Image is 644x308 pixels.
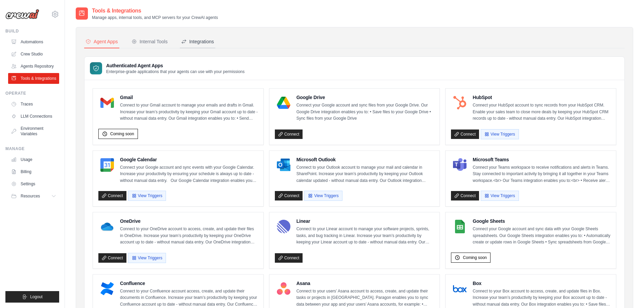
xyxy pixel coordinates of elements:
[5,28,59,34] div: Build
[277,158,290,172] img: Microsoft Outlook Logo
[8,179,59,189] a: Settings
[8,166,59,177] a: Billing
[92,7,218,15] h2: Tools & Integrations
[275,129,303,139] a: Connect
[451,129,479,139] a: Connect
[132,38,168,45] div: Internal Tools
[453,282,467,295] img: Box Logo
[106,69,245,74] p: Enterprise-grade applications that your agents can use with your permissions
[8,37,59,47] a: Automations
[106,62,245,69] h3: Authenticated Agent Apps
[473,102,611,122] p: Connect your HubSpot account to sync records from your HubSpot CRM. Enable your sales team to clo...
[277,220,290,233] img: Linear Logo
[277,282,290,295] img: Asana Logo
[451,191,479,200] a: Connect
[100,282,114,295] img: Confluence Logo
[120,218,258,224] h4: OneDrive
[296,102,434,122] p: Connect your Google account and sync files from your Google Drive. Our Google Drive integration e...
[30,294,43,300] span: Logout
[463,255,487,260] span: Coming soon
[84,35,119,48] button: Agent Apps
[120,156,258,163] h4: Google Calendar
[130,35,169,48] button: Internal Tools
[277,96,290,110] img: Google Drive Logo
[110,131,134,137] span: Coming soon
[275,191,303,200] a: Connect
[296,164,434,184] p: Connect to your Outlook account to manage your mail and calendar in SharePoint. Increase your tea...
[473,156,611,163] h4: Microsoft Teams
[120,280,258,287] h4: Confluence
[473,288,611,308] p: Connect to your Box account to access, create, and update files in Box. Increase your team’s prod...
[86,38,118,45] div: Agent Apps
[98,191,126,200] a: Connect
[453,96,467,110] img: HubSpot Logo
[8,61,59,72] a: Agents Repository
[5,91,59,96] div: Operate
[473,218,611,224] h4: Google Sheets
[128,253,166,263] button: View Triggers
[8,154,59,165] a: Usage
[275,253,303,263] a: Connect
[296,94,434,101] h4: Google Drive
[453,158,467,172] img: Microsoft Teams Logo
[98,253,126,263] a: Connect
[304,191,342,201] button: View Triggers
[481,129,519,139] button: View Triggers
[5,146,59,151] div: Manage
[120,164,258,184] p: Connect your Google account and sync events with your Google Calendar. Increase your productivity...
[453,220,467,233] img: Google Sheets Logo
[8,49,59,60] a: Crew Studio
[128,191,166,201] button: View Triggers
[181,38,214,45] div: Integrations
[296,218,434,224] h4: Linear
[296,156,434,163] h4: Microsoft Outlook
[120,102,258,122] p: Connect to your Gmail account to manage your emails and drafts in Gmail. Increase your team’s pro...
[296,226,434,246] p: Connect to your Linear account to manage your software projects, sprints, tasks, and bug tracking...
[8,123,59,139] a: Environment Variables
[120,94,258,101] h4: Gmail
[5,9,39,19] img: Logo
[8,111,59,122] a: LLM Connections
[473,226,611,246] p: Connect your Google account and sync data with your Google Sheets spreadsheets. Our Google Sheets...
[8,191,59,202] button: Resources
[100,96,114,110] img: Gmail Logo
[473,164,611,184] p: Connect your Teams workspace to receive notifications and alerts in Teams. Stay connected to impo...
[296,280,434,287] h4: Asana
[92,15,218,20] p: Manage apps, internal tools, and MCP servers for your CrewAI agents
[473,280,611,287] h4: Box
[120,226,258,246] p: Connect to your OneDrive account to access, create, and update their files in OneDrive. Increase ...
[21,193,40,199] span: Resources
[180,35,215,48] button: Integrations
[481,191,519,201] button: View Triggers
[120,288,258,308] p: Connect to your Confluence account access, create, and update their documents in Confluence. Incr...
[296,288,434,308] p: Connect to your users’ Asana account to access, create, and update their tasks or projects in [GE...
[100,220,114,233] img: OneDrive Logo
[100,158,114,172] img: Google Calendar Logo
[8,99,59,110] a: Traces
[473,94,611,101] h4: HubSpot
[8,73,59,84] a: Tools & Integrations
[5,291,59,303] button: Logout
